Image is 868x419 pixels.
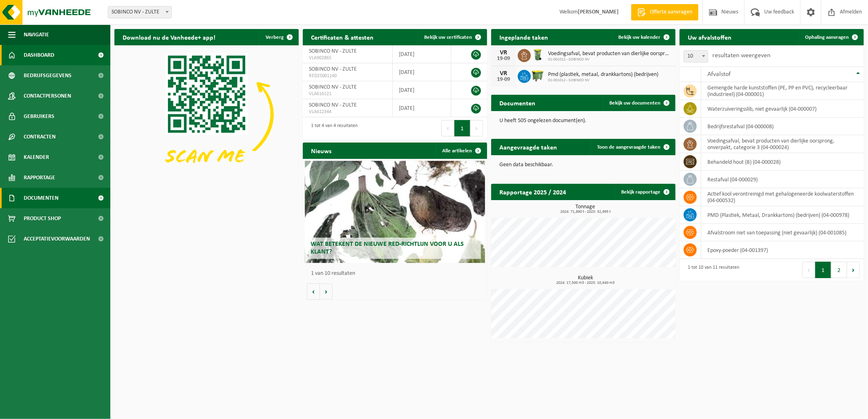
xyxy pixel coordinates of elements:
td: [DATE] [393,99,451,117]
td: waterzuiveringsslib, niet gevaarlijk (04-000007) [701,100,864,118]
span: Product Shop [24,208,61,229]
button: Vorige [307,283,320,300]
span: Navigatie [24,25,49,45]
td: Epoxy-poeder (04-001397) [701,241,864,259]
img: Download de VHEPlus App [114,45,299,183]
span: 01-001012 - SOBINCO NV [548,78,658,83]
a: Toon de aangevraagde taken [591,139,675,155]
span: 2024: 17,500 m3 - 2025: 10,640 m3 [495,281,676,285]
span: SOBINCO NV - ZULTE [108,7,171,18]
button: Next [847,262,860,278]
span: Wat betekent de nieuwe RED-richtlijn voor u als klant? [311,241,464,255]
span: VLA902865 [309,55,386,61]
span: Bedrijfsgegevens [24,65,72,86]
img: WB-1100-HPE-GN-50 [531,69,545,82]
span: VLA612344 [309,109,386,115]
div: 1 tot 10 van 11 resultaten [684,261,739,279]
span: Offerte aanvragen [648,8,694,16]
p: U heeft 505 ongelezen document(en). [499,118,667,124]
button: Volgende [320,283,333,300]
td: PMD (Plastiek, Metaal, Drankkartons) (bedrijven) (04-000978) [701,206,864,224]
h2: Ingeplande taken [491,29,556,45]
div: VR [495,49,512,56]
td: [DATE] [393,81,451,99]
h2: Uw afvalstoffen [680,29,740,45]
span: Afvalstof [707,71,731,78]
span: SOBINCO NV - ZULTE [309,48,357,54]
span: VLA616121 [309,91,386,97]
a: Alle artikelen [436,143,486,159]
h2: Rapportage 2025 / 2024 [491,184,574,200]
div: VR [495,70,512,77]
h2: Nieuws [303,143,340,158]
button: 1 [454,120,470,136]
a: Bekijk rapportage [615,184,675,200]
span: Ophaling aanvragen [805,35,849,40]
span: Bekijk uw certificaten [424,35,472,40]
span: Acceptatievoorwaarden [24,229,90,249]
button: 2 [831,262,847,278]
h2: Download nu de Vanheede+ app! [114,29,224,45]
span: Bekijk uw kalender [618,35,660,40]
span: SOBINCO NV - ZULTE [108,6,172,18]
span: Pmd (plastiek, metaal, drankkartons) (bedrijven) [548,71,658,78]
span: Documenten [24,188,58,208]
a: Bekijk uw documenten [603,95,675,111]
div: 19-09 [495,56,512,62]
a: Wat betekent de nieuwe RED-richtlijn voor u als klant? [305,161,485,263]
span: Contactpersonen [24,86,71,106]
button: 1 [815,262,831,278]
button: Next [470,120,483,136]
span: Verberg [266,35,284,40]
div: 19-09 [495,77,512,82]
span: 10 [684,50,708,62]
td: behandeld hout (B) (04-000028) [701,153,864,171]
td: voedingsafval, bevat producten van dierlijke oorsprong, onverpakt, categorie 3 (04-000024) [701,135,864,153]
h3: Tonnage [495,204,676,214]
td: actief kool verontreinigd met gehalogeneerde koolwaterstoffen (04-000532) [701,188,864,206]
td: gemengde harde kunststoffen (PE, PP en PVC), recycleerbaar (industrieel) (04-000001) [701,82,864,100]
span: RED25001140 [309,73,386,79]
span: SOBINCO NV - ZULTE [309,66,357,72]
span: Voedingsafval, bevat producten van dierlijke oorsprong, onverpakt, categorie 3 [548,51,671,57]
label: resultaten weergeven [712,52,770,59]
h2: Documenten [491,95,544,111]
td: [DATE] [393,45,451,63]
button: Previous [802,262,815,278]
div: 1 tot 4 van 4 resultaten [307,119,358,137]
a: Offerte aanvragen [631,4,698,20]
button: Previous [441,120,454,136]
strong: [PERSON_NAME] [578,9,619,15]
button: Verberg [259,29,298,45]
h3: Kubiek [495,275,676,285]
span: Contracten [24,127,56,147]
span: 01-001012 - SOBINCO NV [548,57,671,62]
h2: Aangevraagde taken [491,139,565,155]
a: Ophaling aanvragen [799,29,863,45]
p: 1 van 10 resultaten [311,271,483,276]
td: afvalstroom niet van toepassing (niet gevaarlijk) (04-001085) [701,224,864,241]
img: WB-0140-HPE-GN-50 [531,48,545,62]
span: Toon de aangevraagde taken [597,145,660,150]
p: Geen data beschikbaar. [499,162,667,168]
a: Bekijk uw kalender [612,29,675,45]
h2: Certificaten & attesten [303,29,382,45]
span: 2024: 71,890 t - 2025: 32,995 t [495,210,676,214]
td: restafval (04-000029) [701,171,864,188]
span: Bekijk uw documenten [609,100,660,106]
a: Bekijk uw certificaten [418,29,486,45]
span: Gebruikers [24,106,54,127]
span: Dashboard [24,45,54,65]
span: SOBINCO NV - ZULTE [309,102,357,108]
span: Rapportage [24,167,55,188]
td: [DATE] [393,63,451,81]
span: SOBINCO NV - ZULTE [309,84,357,90]
td: bedrijfsrestafval (04-000008) [701,118,864,135]
span: 10 [684,51,708,62]
span: Kalender [24,147,49,167]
